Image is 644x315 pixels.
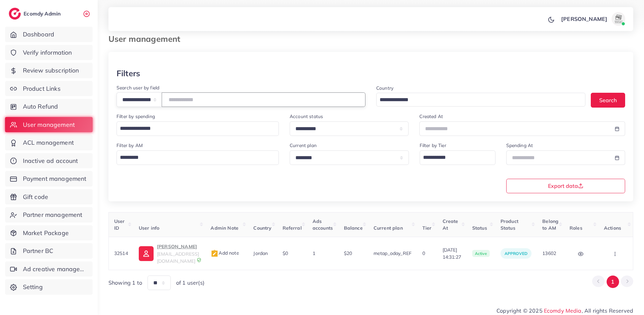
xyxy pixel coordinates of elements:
a: Review subscription [5,63,93,78]
span: User ID [114,218,125,231]
p: [PERSON_NAME] [157,242,200,251]
span: 0 [422,250,425,256]
span: , All rights Reserved [582,307,633,315]
label: Spending At [506,142,533,149]
a: Gift code [5,189,93,205]
a: Ad creative management [5,261,93,277]
span: $0 [283,250,288,256]
span: ACL management [23,138,74,147]
input: Search for option [377,95,577,105]
span: Market Package [23,229,69,237]
span: Payment management [23,174,87,183]
a: Market Package [5,225,93,241]
img: ic-user-info.36bf1079.svg [139,246,154,261]
label: Filter by Tier [420,142,446,149]
a: Setting [5,279,93,295]
span: Roles [570,225,582,231]
span: Referral [283,225,302,231]
span: Jordan [253,250,268,256]
img: avatar [612,12,625,26]
span: Showing 1 to [108,279,142,287]
span: 32514 [114,250,128,256]
label: Account status [290,113,323,120]
span: Ads accounts [313,218,333,231]
a: Dashboard [5,27,93,42]
span: Partner management [23,210,83,219]
input: Search for option [421,152,487,163]
label: Country [376,85,393,91]
img: admin_note.cdd0b510.svg [211,250,219,258]
a: Partner BC [5,243,93,259]
a: ACL management [5,135,93,150]
span: Actions [604,225,621,231]
span: Setting [23,283,43,291]
label: Current plan [290,142,317,149]
span: $20 [344,250,352,256]
span: 1 [313,250,315,256]
a: Partner management [5,207,93,223]
span: Gift code [23,193,48,201]
a: Payment management [5,171,93,187]
span: Product Links [23,84,61,93]
span: Country [253,225,271,231]
input: Search for option [118,123,270,134]
button: Search [591,93,625,107]
p: [PERSON_NAME] [561,15,607,23]
a: [PERSON_NAME][EMAIL_ADDRESS][DOMAIN_NAME] [139,242,200,264]
div: Search for option [117,150,279,165]
span: [EMAIL_ADDRESS][DOMAIN_NAME] [157,251,199,264]
span: Tier [422,225,432,231]
label: Created At [419,113,443,120]
ul: Pagination [592,276,633,288]
img: 9CAL8B2pu8EFxCJHYAAAAldEVYdGRhdGU6Y3JlYXRlADIwMjItMTItMDlUMDQ6NTg6MzkrMDA6MDBXSlgLAAAAJXRFWHRkYXR... [197,258,201,262]
span: approved [505,251,527,256]
a: [PERSON_NAME]avatar [557,12,628,26]
span: of 1 user(s) [176,279,204,287]
span: Dashboard [23,30,54,39]
label: Filter by AM [117,142,143,149]
span: Partner BC [23,247,54,255]
a: Auto Refund [5,99,93,114]
span: Export data [548,183,583,189]
span: Balance [344,225,363,231]
span: Review subscription [23,66,79,75]
span: Create At [443,218,458,231]
a: User management [5,117,93,133]
span: Current plan [374,225,403,231]
div: Search for option [420,150,495,165]
a: logoEcomdy Admin [9,8,62,20]
span: Product Status [501,218,518,231]
button: Go to page 1 [607,276,619,288]
a: Product Links [5,81,93,96]
span: User info [139,225,159,231]
span: Belong to AM [542,218,558,231]
span: active [472,250,490,257]
a: Verify information [5,45,93,60]
div: Search for option [376,93,585,107]
h2: Ecomdy Admin [24,10,62,17]
span: Add note [211,250,239,256]
span: User management [23,120,75,129]
button: Export data [506,179,625,193]
span: Status [472,225,487,231]
h3: Filters [117,68,140,78]
input: Search for option [118,152,270,163]
span: Verify information [23,48,72,57]
img: logo [9,8,21,20]
span: metap_oday_REF [374,250,412,256]
label: Search user by field [117,84,159,91]
span: Inactive ad account [23,156,78,165]
span: Ad creative management [23,265,88,274]
span: Copyright © 2025 [496,307,633,315]
span: Admin Note [211,225,238,231]
span: [DATE] 14:31:27 [443,247,461,260]
h3: User management [108,34,186,44]
a: Inactive ad account [5,153,93,169]
span: Auto Refund [23,102,58,111]
div: Search for option [117,121,279,136]
label: Filter by spending [117,113,155,120]
a: Ecomdy Media [544,307,582,314]
span: 13602 [542,250,556,256]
